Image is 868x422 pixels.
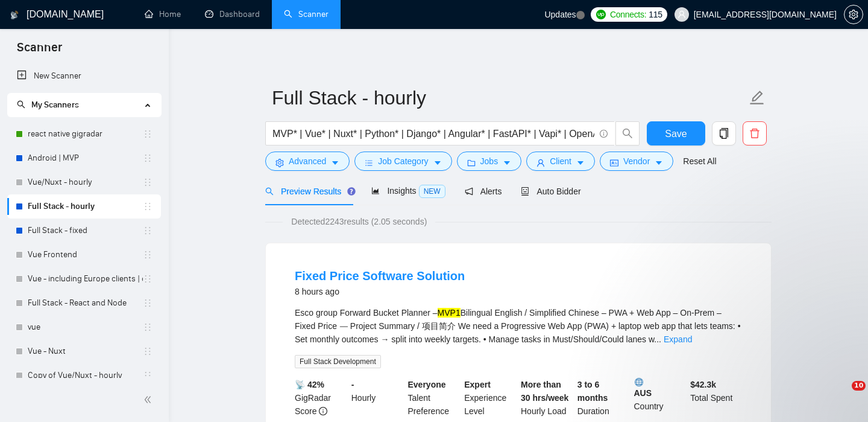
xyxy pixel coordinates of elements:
[143,371,153,380] span: holder
[295,380,324,389] b: 📡 42%
[17,100,79,110] span: My Scanners
[351,380,354,389] b: -
[844,5,863,24] button: setting
[649,8,662,21] span: 115
[647,121,705,145] button: Save
[600,130,608,138] span: info-circle
[596,10,606,19] img: upwork-logo.png
[518,378,575,418] div: Hourly Load
[265,152,350,171] button: settingAdvancedcaret-down
[7,146,161,170] li: Android | MVP
[143,226,153,235] span: holder
[295,284,465,299] div: 8 hours ago
[7,291,161,315] li: Full Stack - React and Node
[354,152,451,171] button: barsJob Categorycaret-down
[600,152,673,171] button: idcardVendorcaret-down
[610,158,618,167] span: idcard
[365,158,373,167] span: bars
[610,8,646,21] span: Connects:
[615,121,640,145] button: search
[576,158,585,167] span: caret-down
[7,315,161,339] li: vue
[28,170,143,194] a: Vue/Nuxt - hourly
[632,378,688,418] div: Country
[457,152,522,171] button: folderJobscaret-down
[544,10,576,19] span: Updates
[143,394,156,406] span: double-left
[408,380,446,389] b: Everyone
[28,315,143,339] a: vue
[743,128,766,139] span: delete
[265,187,352,196] span: Preview Results
[743,121,767,145] button: delete
[683,155,716,168] a: Reset All
[852,381,866,391] span: 10
[827,381,856,410] iframe: Intercom live chat
[462,378,518,418] div: Experience Level
[419,185,445,198] span: NEW
[655,158,663,167] span: caret-down
[17,100,25,109] span: search
[145,9,181,19] a: homeHome
[295,355,381,368] span: Full Stack Development
[438,308,461,318] mark: MVP1
[526,152,595,171] button: userClientcaret-down
[275,158,284,167] span: setting
[28,339,143,363] a: Vue - Nuxt
[7,39,72,64] span: Scanner
[536,158,545,167] span: user
[205,9,260,19] a: dashboardDashboard
[28,267,143,291] a: Vue - including Europe clients | only search title
[688,378,744,418] div: Total Spent
[7,363,161,388] li: Copy of Vue/Nuxt - hourly
[28,146,143,170] a: Android | MVP
[143,177,153,187] span: holder
[143,153,153,163] span: holder
[7,122,161,146] li: react native gigradar
[678,10,686,19] span: user
[28,243,143,267] a: Vue Frontend
[749,90,765,106] span: edit
[7,339,161,363] li: Vue - Nuxt
[7,194,161,219] li: Full Stack - hourly
[503,158,511,167] span: caret-down
[28,122,143,146] a: react native gigradar
[371,186,445,196] span: Insights
[143,347,153,356] span: holder
[521,187,529,196] span: robot
[349,378,406,418] div: Hourly
[265,187,274,196] span: search
[272,126,594,141] input: Search Freelance Jobs...
[143,202,153,211] span: holder
[10,5,19,25] img: logo
[480,155,498,168] span: Jobs
[406,378,462,418] div: Talent Preference
[577,380,608,403] b: 3 to 6 months
[17,64,151,88] a: New Scanner
[712,121,736,145] button: copy
[143,250,153,260] span: holder
[378,155,428,168] span: Job Category
[575,378,632,418] div: Duration
[331,158,339,167] span: caret-down
[616,128,639,139] span: search
[623,155,650,168] span: Vendor
[283,215,435,228] span: Detected 2243 results (2.05 seconds)
[28,291,143,315] a: Full Stack - React and Node
[7,267,161,291] li: Vue - including Europe clients | only search title
[465,187,502,196] span: Alerts
[319,407,327,415] span: info-circle
[292,378,349,418] div: GigRadar Score
[272,83,747,113] input: Scanner name...
[665,126,687,141] span: Save
[284,9,329,19] a: searchScanner
[844,10,863,19] span: setting
[465,187,473,196] span: notification
[433,158,442,167] span: caret-down
[464,380,491,389] b: Expert
[295,269,465,283] a: Fixed Price Software Solution
[28,219,143,243] a: Full Stack - fixed
[521,187,580,196] span: Auto Bidder
[31,100,79,110] span: My Scanners
[143,322,153,332] span: holder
